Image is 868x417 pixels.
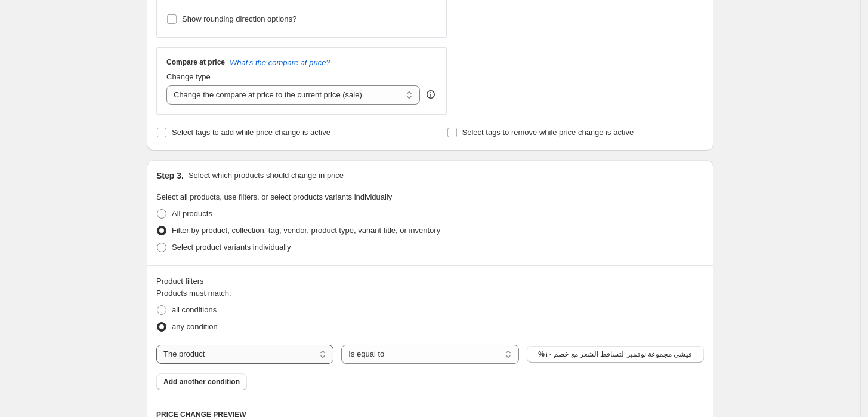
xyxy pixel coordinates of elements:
span: Products must match: [156,289,231,298]
div: help [425,88,437,100]
span: Select tags to remove while price change is active [462,128,634,137]
span: any condition [172,322,218,331]
span: %فيشي مجموعة نوفمبر لتساقط الشعر مع خصم ١٠ [538,349,692,359]
span: Show rounding direction options? [182,14,296,23]
span: All products [172,209,212,218]
button: %فيشي مجموعة نوفمبر لتساقط الشعر مع خصم ١٠ [527,346,704,363]
span: Select product variants individually [172,243,291,252]
span: Select tags to add while price change is active [172,128,330,137]
h3: Compare at price [166,57,225,67]
span: Filter by product, collection, tag, vendor, product type, variant title, or inventory [172,226,440,235]
button: Add another condition [156,373,247,390]
span: Select all products, use filters, or select products variants individually [156,192,392,201]
div: Product filters [156,275,704,287]
p: Select which products should change in price [189,170,344,182]
button: What's the compare at price? [230,58,330,67]
span: Change type [166,72,211,81]
span: all conditions [172,305,217,314]
h2: Step 3. [156,170,184,182]
span: Add another condition [163,377,240,387]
